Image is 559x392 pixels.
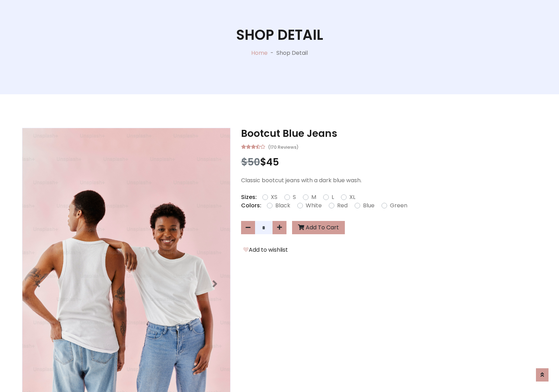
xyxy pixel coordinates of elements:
[266,155,279,169] span: 45
[337,201,348,210] label: Red
[349,193,355,201] label: XL
[332,193,334,201] label: L
[292,221,345,234] button: Add To Cart
[363,201,375,210] label: Blue
[390,201,407,210] label: Green
[241,155,260,169] span: $50
[241,245,290,254] button: Add to wishlist
[241,128,537,140] h3: Bootcut Blue Jeans
[275,201,290,210] label: Black
[241,176,537,185] p: Classic bootcut jeans with a dark blue wash.
[271,193,277,201] label: XS
[268,142,298,151] small: (170 Reviews)
[241,156,537,168] h3: $
[311,193,316,201] label: M
[241,193,257,201] p: Sizes:
[293,193,296,201] label: S
[268,49,276,57] p: -
[306,201,322,210] label: White
[276,49,308,57] p: Shop Detail
[236,27,323,43] h1: Shop Detail
[241,201,261,210] p: Colors:
[251,49,268,57] a: Home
